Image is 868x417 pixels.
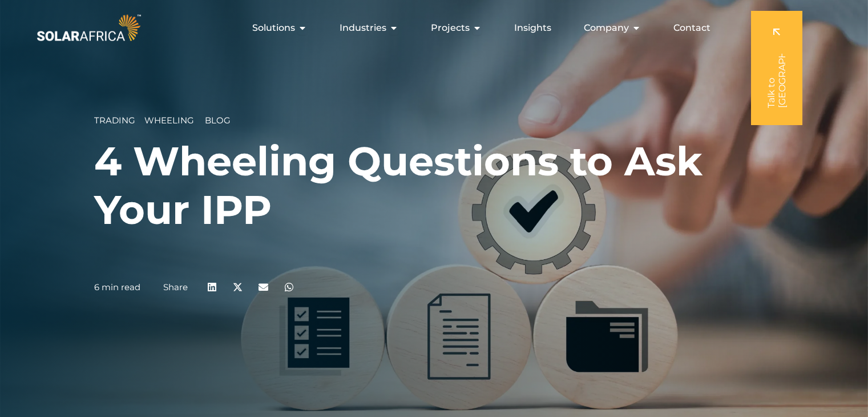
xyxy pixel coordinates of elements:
span: Projects [431,21,470,35]
h1: 4 Wheeling Questions to Ask Your IPP [94,137,774,234]
p: 6 min read [94,282,140,292]
nav: Menu [143,17,720,39]
div: Menu Toggle [143,17,720,39]
span: Industries [340,21,386,35]
div: Share on email [251,274,276,300]
a: Contact [673,21,710,35]
span: Trading [94,115,135,126]
div: Share on x-twitter [225,274,251,300]
div: Share on linkedin [199,274,225,300]
div: Share on whatsapp [276,274,302,300]
span: Solutions [252,21,295,35]
a: Share [163,282,188,292]
a: Insights [514,21,551,35]
span: Wheeling [144,115,194,126]
span: Company [584,21,629,35]
span: Blog [205,115,231,126]
span: __ [135,115,144,126]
